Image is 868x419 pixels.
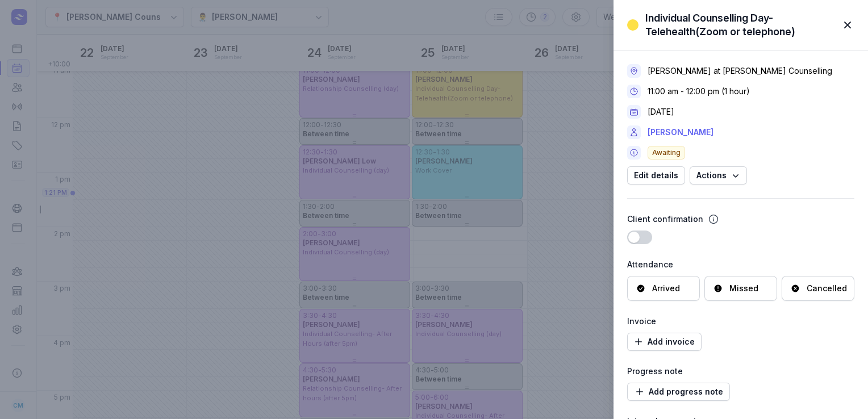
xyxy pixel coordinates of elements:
div: 11:00 am - 12:00 pm (1 hour) [648,86,750,97]
span: Edit details [634,169,678,182]
div: [DATE] [648,106,674,118]
div: Cancelled [807,283,847,294]
div: Client confirmation [627,212,703,226]
span: Awaiting [648,146,685,160]
div: Individual Counselling Day- Telehealth(Zoom or telephone) [645,11,834,39]
div: Arrived [652,283,680,294]
span: Add invoice [634,335,695,349]
div: Missed [729,283,758,294]
span: Actions [696,169,740,182]
span: Add progress note [634,385,723,399]
button: Edit details [627,166,685,185]
a: [PERSON_NAME] [648,125,713,139]
div: Attendance [627,258,854,271]
div: [PERSON_NAME] at [PERSON_NAME] Counselling [648,65,832,77]
button: Actions [690,166,747,185]
div: Progress note [627,364,854,378]
div: Invoice [627,315,854,328]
